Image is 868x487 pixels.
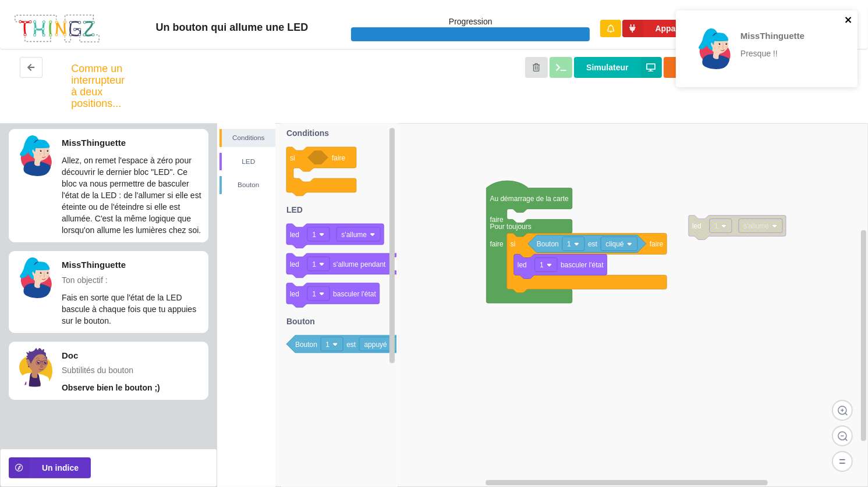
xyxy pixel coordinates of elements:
[664,57,750,78] button: Téléverser
[295,341,317,349] text: Bouton
[62,137,202,149] p: MissThinguette
[62,382,202,393] p: Observe bien le bouton ;)
[561,261,604,269] text: basculer l'état
[286,205,303,214] text: LED
[222,156,275,167] div: LED
[364,341,387,349] text: appuyé
[62,364,202,376] p: Subtilités du bouton
[588,240,598,248] text: est
[622,20,740,38] button: Appairer une carte
[286,317,315,326] text: Bouton
[71,63,125,109] div: Comme un interrupteur à deux positions...
[490,223,531,231] text: Pour toujours
[333,260,386,268] text: s'allume pendant
[62,292,202,327] p: Fais en sorte que l'état de la LED bascule à chaque fois que tu appuies sur le bouton.
[286,128,329,138] text: Conditions
[692,222,702,230] text: led
[312,290,316,298] text: 1
[333,290,376,298] text: basculer l'état
[540,261,544,269] text: 1
[222,132,275,144] div: Conditions
[312,231,316,239] text: 1
[743,222,769,230] text: s'allume
[511,240,516,248] text: si
[490,195,569,203] text: Au démarrage de la carte
[290,231,299,239] text: led
[605,240,624,248] text: cliqué
[574,57,661,78] button: Simulateur
[312,260,316,268] text: 1
[13,13,101,44] img: thingz_logo.png
[741,30,831,42] p: MissThinguette
[537,240,559,248] text: Bouton
[290,260,299,268] text: led
[222,179,275,191] div: Bouton
[290,154,295,162] text: si
[341,231,367,239] text: s'allume
[62,349,202,361] p: Doc
[62,274,202,286] p: Ton objectif :
[518,261,527,269] text: led
[346,341,356,349] text: est
[9,457,91,478] button: Un indice
[325,341,330,349] text: 1
[113,21,352,34] div: Un bouton qui allume une LED
[741,48,831,59] p: Presque !!
[332,154,346,162] text: faire
[845,15,853,26] button: close
[351,16,590,27] p: Progression
[714,222,718,230] text: 1
[62,259,202,271] p: MissThinguette
[62,155,202,236] p: Allez, on remet l'espace à zéro pour découvrir le dernier bloc "LED". Ce bloc va nous permettre d...
[567,240,571,248] text: 1
[650,240,664,248] text: faire
[490,240,504,248] text: faire
[525,57,548,78] button: Annuler les modifications et revenir au début de l'étape
[290,290,299,298] text: led
[490,216,504,224] text: faire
